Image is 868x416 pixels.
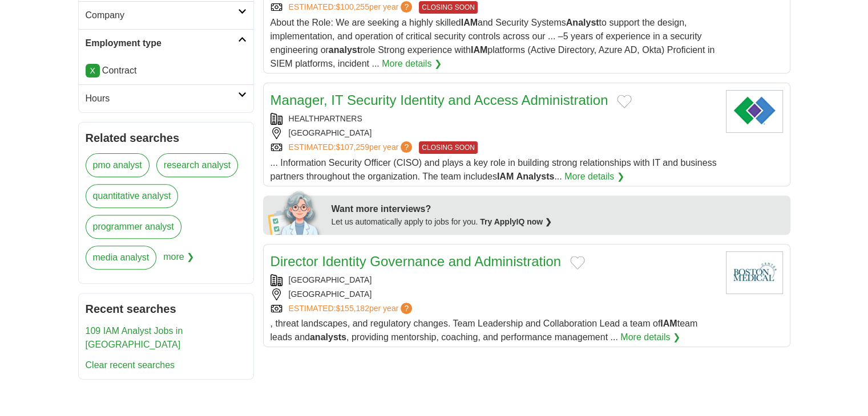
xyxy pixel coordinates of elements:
a: Company [79,1,253,29]
a: Hours [79,84,253,112]
a: More details ❯ [620,331,680,344]
span: $100,255 [336,2,369,11]
div: Let us automatically apply to jobs for you. [332,216,784,228]
a: More details ❯ [564,170,624,183]
span: ? [401,141,412,153]
a: More details ❯ [382,57,442,71]
a: Try ApplyIQ now ❯ [480,217,552,226]
a: quantitative analyst [86,184,179,208]
span: ... Information Security Officer (CISO) and plays a key role in building strong relationships wit... [271,158,717,181]
span: more ❯ [163,246,194,276]
h2: Recent searches [86,300,247,317]
a: ESTIMATED:$107,259per year? [289,141,415,154]
button: Add to favorite jobs [570,256,585,270]
span: ? [401,303,412,314]
li: Contract [86,64,247,78]
a: Clear recent searches [86,360,175,370]
div: Want more interviews? [332,202,784,216]
img: Boston Medical Center logo [726,251,783,294]
a: Director Identity Governance and Administration [271,254,562,269]
a: X [86,64,100,78]
strong: analyst [329,45,360,55]
span: CLOSING SOON [419,141,478,154]
a: ESTIMATED:$155,182per year? [289,303,415,315]
a: 109 IAM Analyst Jobs in [GEOGRAPHIC_DATA] [86,326,183,349]
span: About the Role: We are seeking a highly skilled and Security Systems to support the design, imple... [271,18,715,68]
button: Add to favorite jobs [617,95,632,108]
span: $107,259 [336,142,369,152]
strong: IAM [497,172,514,181]
img: apply-iq-scientist.png [268,189,323,235]
a: pmo analyst [86,153,150,177]
h2: Employment type [86,36,238,50]
strong: IAM [461,18,478,27]
strong: Analysts [516,172,555,181]
span: $155,182 [336,304,369,313]
span: ? [401,1,412,13]
strong: Analyst [566,18,599,27]
a: ESTIMATED:$100,255per year? [289,1,415,14]
h2: Company [86,9,238,22]
a: HEALTHPARTNERS [289,114,362,123]
a: programmer analyst [86,215,181,239]
strong: IAM [471,45,487,55]
h2: Hours [86,92,238,105]
a: Manager, IT Security Identity and Access Administration [271,92,608,108]
span: CLOSING SOON [419,1,478,14]
span: , threat landscapes, and regulatory changes. Team Leadership and Collaboration Lead a team of tea... [271,319,698,342]
h2: Related searches [86,129,247,146]
strong: analysts [310,332,346,342]
a: [GEOGRAPHIC_DATA] [289,275,372,284]
a: Employment type [79,29,253,57]
img: HealthPartners logo [726,90,783,133]
strong: IAM [660,319,677,328]
div: [GEOGRAPHIC_DATA] [271,288,717,300]
a: research analyst [156,153,238,177]
a: media analyst [86,246,157,270]
div: [GEOGRAPHIC_DATA] [271,127,717,139]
